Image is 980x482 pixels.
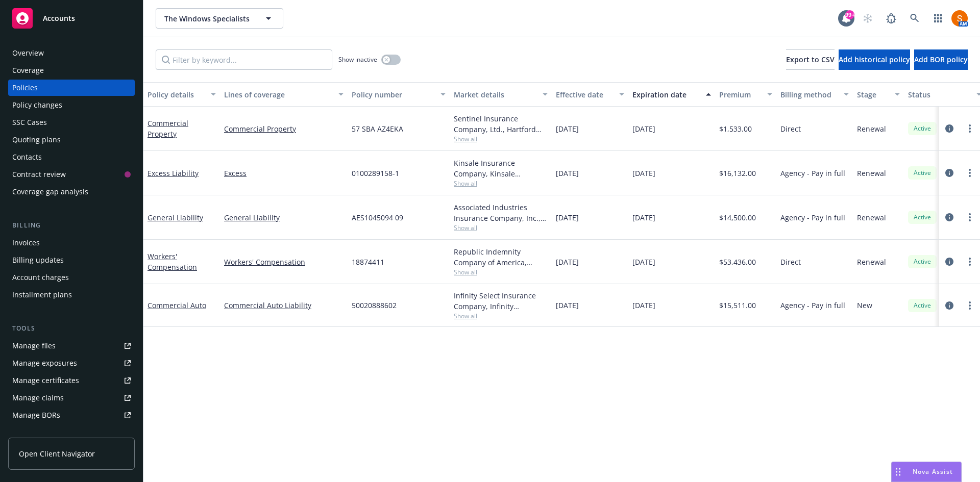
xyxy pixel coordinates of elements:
[224,212,344,223] a: General Liability
[857,123,886,134] span: Renewal
[891,462,962,482] button: Nova Assist
[845,10,854,19] div: 99+
[12,62,44,79] div: Coverage
[148,89,205,100] div: Policy details
[352,212,403,223] span: AES1045094 09
[556,300,579,311] span: [DATE]
[719,168,756,179] span: $16,132.00
[224,89,332,100] div: Lines of coverage
[224,300,344,311] a: Commercial Auto Liability
[454,135,548,143] span: Show all
[786,49,835,70] button: Export to CSV
[454,268,548,276] span: Show all
[943,122,955,135] a: circleInformation
[951,10,968,27] img: photo
[12,97,62,113] div: Policy changes
[780,300,845,311] span: Agency - Pay in full
[8,80,135,96] a: Policies
[719,123,752,134] span: $1,533.00
[632,89,700,100] div: Expiration date
[454,246,548,268] div: Republic Indemnity Company of America, [GEOGRAPHIC_DATA] Indemnity
[912,213,933,222] span: Active
[857,8,878,29] a: Start snowing
[8,62,135,79] a: Coverage
[164,13,253,24] span: The Windows Specialists
[8,269,135,286] a: Account charges
[780,257,801,267] span: Direct
[12,149,42,165] div: Contacts
[964,122,976,135] a: more
[912,124,933,133] span: Active
[715,82,776,107] button: Premium
[556,123,579,134] span: [DATE]
[8,355,135,371] a: Manage exposures
[156,49,332,70] input: Filter by keyword...
[913,467,953,476] span: Nova Assist
[143,82,220,107] button: Policy details
[12,80,38,96] div: Policies
[780,123,801,134] span: Direct
[12,390,64,406] div: Manage claims
[964,256,976,268] a: more
[914,55,968,64] span: Add BOR policy
[857,89,889,100] div: Stage
[12,235,40,251] div: Invoices
[8,424,135,441] a: Summary of insurance
[892,462,904,481] div: Drag to move
[8,390,135,406] a: Manage claims
[904,8,925,29] a: Search
[454,312,548,320] span: Show all
[719,212,756,223] span: $14,500.00
[556,212,579,223] span: [DATE]
[43,14,75,22] span: Accounts
[556,168,579,179] span: [DATE]
[908,89,970,100] div: Status
[556,89,613,100] div: Effective date
[450,82,552,107] button: Market details
[8,45,135,61] a: Overview
[853,82,904,107] button: Stage
[454,202,548,223] div: Associated Industries Insurance Company, Inc., AmTrust Financial Services, Amwins
[943,211,955,223] a: circleInformation
[8,235,135,251] a: Invoices
[857,257,886,267] span: Renewal
[12,287,72,303] div: Installment plans
[632,123,655,134] span: [DATE]
[719,89,761,100] div: Premium
[912,168,933,177] span: Active
[943,167,955,179] a: circleInformation
[19,448,95,459] span: Open Client Navigator
[857,212,886,223] span: Renewal
[454,290,548,312] div: Infinity Select Insurance Company, Infinity ([PERSON_NAME])
[12,252,64,268] div: Billing updates
[881,8,901,29] a: Report a Bug
[719,300,756,311] span: $15,511.00
[928,8,948,29] a: Switch app
[857,168,886,179] span: Renewal
[964,167,976,179] a: more
[12,114,47,131] div: SSC Cases
[912,301,933,310] span: Active
[786,55,835,64] span: Export to CSV
[912,257,933,266] span: Active
[8,220,135,231] div: Billing
[780,89,838,100] div: Billing method
[943,256,955,268] a: circleInformation
[632,257,655,267] span: [DATE]
[8,407,135,423] a: Manage BORs
[964,299,976,312] a: more
[352,89,434,100] div: Policy number
[8,166,135,183] a: Contract review
[8,149,135,165] a: Contacts
[12,338,56,354] div: Manage files
[943,299,955,312] a: circleInformation
[148,118,188,139] a: Commercial Property
[148,213,203,222] a: General Liability
[8,114,135,131] a: SSC Cases
[12,166,66,183] div: Contract review
[552,82,628,107] button: Effective date
[8,184,135,200] a: Coverage gap analysis
[719,257,756,267] span: $53,436.00
[632,212,655,223] span: [DATE]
